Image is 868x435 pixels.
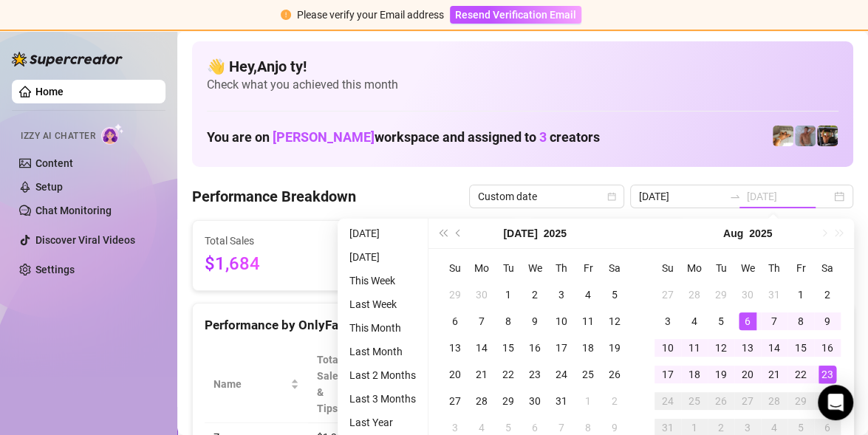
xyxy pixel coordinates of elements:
td: 2025-08-12 [708,335,734,361]
a: Discover Viral Videos [35,234,135,246]
td: 2025-07-12 [601,308,628,335]
td: 2025-08-02 [601,388,628,414]
div: 1 [792,286,810,304]
td: 2025-08-11 [681,335,708,361]
td: 2025-08-02 [814,281,841,308]
div: 4 [579,286,597,304]
td: 2025-07-23 [522,361,548,388]
th: Tu [708,255,734,281]
div: 3 [659,312,677,330]
div: 21 [765,366,783,383]
td: 2025-08-13 [734,335,761,361]
div: 19 [606,339,623,357]
td: 2025-07-02 [522,281,548,308]
th: Mo [468,255,495,281]
th: Mo [681,255,708,281]
td: 2025-08-17 [655,361,681,388]
div: 22 [792,366,810,383]
div: 9 [526,312,544,330]
span: [PERSON_NAME] [273,129,375,145]
div: 2 [819,286,836,304]
div: 16 [526,339,544,357]
th: Name [205,346,308,423]
li: Last Year [344,414,422,431]
button: Choose a month [503,219,537,248]
button: Choose a year [749,219,772,248]
div: 12 [606,312,623,330]
img: AI Chatter [101,123,124,145]
div: 18 [686,366,703,383]
span: Resend Verification Email [455,9,576,21]
td: 2025-08-18 [681,361,708,388]
div: 8 [499,312,517,330]
div: 23 [526,366,544,383]
th: Total Sales & Tips [308,346,366,423]
a: Setup [35,181,63,193]
img: logo-BBDzfeDw.svg [12,52,123,66]
td: 2025-07-16 [522,335,548,361]
span: calendar [607,192,616,201]
div: 30 [473,286,491,304]
div: 11 [579,312,597,330]
div: 26 [606,366,623,383]
div: 11 [686,339,703,357]
div: 15 [792,339,810,357]
div: 8 [792,312,810,330]
button: Choose a year [544,219,567,248]
td: 2025-07-26 [601,361,628,388]
div: 10 [659,339,677,357]
img: Zac [773,126,793,146]
div: 17 [553,339,570,357]
td: 2025-08-27 [734,388,761,414]
div: 5 [606,286,623,304]
td: 2025-06-30 [468,281,495,308]
td: 2025-07-14 [468,335,495,361]
a: Content [35,157,73,169]
div: 14 [765,339,783,357]
div: 29 [712,286,730,304]
div: 19 [712,366,730,383]
div: 10 [553,312,570,330]
img: Nathan [817,126,838,146]
td: 2025-08-05 [708,308,734,335]
td: 2025-07-11 [575,308,601,335]
div: 13 [739,339,756,357]
div: 20 [739,366,756,383]
div: 29 [792,392,810,410]
div: 9 [819,312,836,330]
button: Choose a month [723,219,743,248]
td: 2025-08-07 [761,308,787,335]
td: 2025-08-03 [655,308,681,335]
div: 22 [499,366,517,383]
td: 2025-07-08 [495,308,522,335]
td: 2025-08-10 [655,335,681,361]
th: Tu [495,255,522,281]
div: 17 [659,366,677,383]
td: 2025-08-04 [681,308,708,335]
div: 13 [446,339,464,357]
span: exclamation-circle [281,10,291,20]
td: 2025-08-16 [814,335,841,361]
td: 2025-08-01 [575,388,601,414]
li: This Month [344,319,422,337]
td: 2025-07-04 [575,281,601,308]
div: 25 [579,366,597,383]
h4: Performance Breakdown [192,186,356,207]
td: 2025-08-14 [761,335,787,361]
th: Sa [601,255,628,281]
td: 2025-07-27 [442,388,468,414]
td: 2025-07-20 [442,361,468,388]
div: 29 [499,392,517,410]
td: 2025-07-17 [548,335,575,361]
td: 2025-07-27 [655,281,681,308]
td: 2025-07-24 [548,361,575,388]
td: 2025-07-13 [442,335,468,361]
td: 2025-08-20 [734,361,761,388]
div: 30 [739,286,756,304]
td: 2025-07-29 [495,388,522,414]
td: 2025-08-01 [787,281,814,308]
div: 15 [499,339,517,357]
div: 27 [659,286,677,304]
td: 2025-08-08 [787,308,814,335]
div: 30 [526,392,544,410]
